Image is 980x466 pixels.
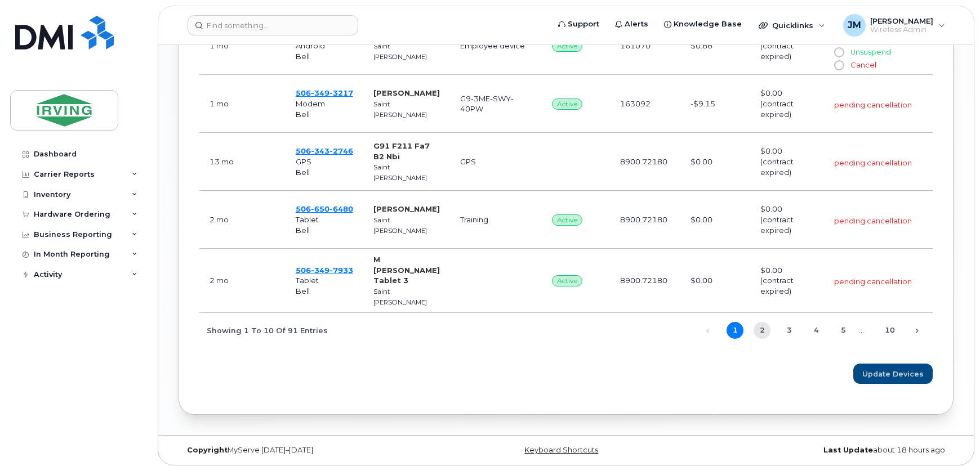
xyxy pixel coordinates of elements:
[199,133,286,191] td: September 09, 2024 12:16
[760,41,814,61] div: (contract expired)
[750,17,824,75] td: $0.00
[610,249,681,313] td: 8900.72180
[199,17,286,75] td: August 18, 2025 10:50
[610,17,681,75] td: 161070
[870,25,933,34] span: Wireless Admin
[607,13,656,35] a: Alerts
[199,191,286,249] td: July 18, 2025 10:41
[834,277,912,286] span: pending cancellation
[727,322,743,339] a: 1
[187,446,228,454] strong: Copyright
[853,364,933,384] button: Update Devices
[450,75,542,133] td: G9-3ME-SWY-40PW
[760,214,814,235] div: (contract expired)
[552,41,582,52] span: Active
[296,52,310,61] span: Bell
[311,266,329,275] span: 349
[296,99,325,108] span: Modem
[329,204,353,213] span: 6480
[450,191,542,249] td: Training.
[610,133,681,191] td: 8900.72180
[625,19,648,30] span: Alerts
[373,88,440,97] strong: [PERSON_NAME]
[373,216,427,235] small: Saint [PERSON_NAME]
[610,191,681,249] td: 8900.72180
[550,13,607,35] a: Support
[329,146,353,155] span: 2746
[656,13,750,35] a: Knowledge Base
[750,249,824,313] td: $0.00
[754,322,770,339] a: 2
[450,133,542,191] td: GPS
[296,204,353,213] span: 506
[680,133,750,191] td: $0.00
[850,48,891,56] span: Unsuspend
[680,249,750,313] td: $0.00
[823,446,873,454] strong: Last Update
[179,446,437,455] div: MyServe [DATE]–[DATE]
[311,88,329,97] span: 349
[750,133,824,191] td: $0.00
[296,146,353,155] span: 506
[834,100,912,109] span: pending cancellation
[760,98,814,119] div: (contract expired)
[695,446,954,455] div: about 18 hours ago
[296,266,353,275] a: 5063497933
[750,75,824,133] td: $0.00
[373,100,427,119] small: Saint [PERSON_NAME]
[296,110,310,119] span: Bell
[700,322,716,339] a: Previous
[674,19,742,30] span: Knowledge Base
[373,163,427,182] small: Saint [PERSON_NAME]
[296,168,310,177] span: Bell
[373,204,440,213] strong: [PERSON_NAME]
[296,146,353,155] a: 5063432746
[834,61,843,70] input: Cancel
[760,156,814,177] div: (contract expired)
[373,42,427,61] small: Saint [PERSON_NAME]
[908,322,925,339] a: Next
[850,61,876,69] span: Cancel
[199,75,286,133] td: September 09, 2025 07:57
[862,369,924,379] span: Update Devices
[834,48,843,57] input: Unsuspend
[296,286,310,295] span: Bell
[329,266,353,275] span: 7933
[835,14,953,37] div: Janey McLaughlin
[296,41,325,50] span: Android
[552,275,582,286] span: Active
[373,141,430,161] strong: G91 F211 Fa7 B2 Nbi
[848,19,861,32] span: JM
[834,216,912,225] span: pending cancellation
[199,320,328,339] div: Showing 1 to 10 of 91 entries
[680,75,750,133] td: -$9.15
[610,75,681,133] td: 163092
[296,215,319,224] span: Tablet
[835,322,852,339] a: 5
[296,157,311,166] span: GPS
[296,88,353,97] span: 506
[870,16,933,25] span: [PERSON_NAME]
[680,191,750,249] td: $0.00
[552,214,582,226] span: Active
[373,288,427,306] small: Saint [PERSON_NAME]
[751,14,833,37] div: Quicklinks
[524,446,598,454] a: Keyboard Shortcuts
[311,146,329,155] span: 343
[296,226,310,235] span: Bell
[199,249,286,313] td: July 18, 2025 10:40
[296,204,353,213] a: 5066506480
[311,204,329,213] span: 650
[552,98,582,110] span: Active
[680,17,750,75] td: $0.88
[329,88,353,97] span: 3217
[750,191,824,249] td: $0.00
[760,275,814,296] div: (contract expired)
[296,276,319,285] span: Tablet
[373,255,440,285] strong: M [PERSON_NAME] Tablet 3
[808,322,825,339] a: 4
[772,21,813,30] span: Quicklinks
[296,266,353,275] span: 506
[568,19,599,30] span: Support
[450,17,542,75] td: Employee device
